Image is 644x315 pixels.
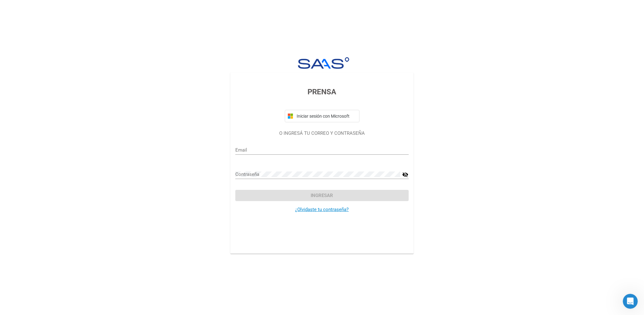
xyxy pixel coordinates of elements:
[285,110,360,122] button: Iniciar sesión con Microsoft
[235,190,409,201] button: Ingresar
[311,193,333,198] span: Ingresar
[295,207,349,212] a: ¿Olvidaste tu contraseña?
[623,294,638,309] iframe: Intercom live chat
[402,171,409,178] mat-icon: visibility_off
[296,114,357,119] span: Iniciar sesión con Microsoft
[235,86,409,97] h3: PRENSA
[235,130,409,137] p: O INGRESÁ TU CORREO Y CONTRASEÑA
